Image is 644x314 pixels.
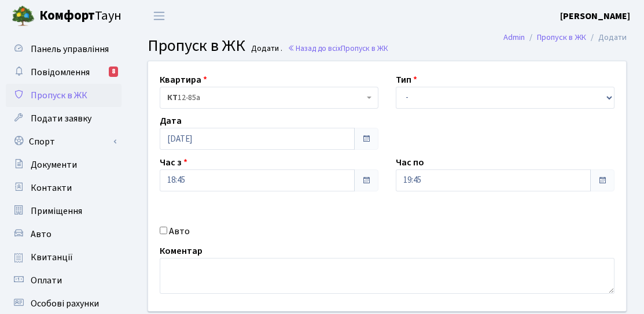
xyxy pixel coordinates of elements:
[249,44,282,54] small: Додати .
[12,5,35,28] img: logo.png
[6,200,122,223] a: Приміщення
[6,107,122,130] a: Подати заявку
[31,251,73,264] span: Квитанції
[560,10,630,23] b: [PERSON_NAME]
[39,6,122,26] span: Таун
[396,156,424,169] label: Час по
[6,61,122,84] a: Повідомлення8
[6,176,122,200] a: Контакти
[6,223,122,246] a: Авто
[39,6,95,25] b: Комфорт
[31,228,51,241] span: Авто
[109,67,118,77] div: 8
[31,158,77,171] span: Документи
[160,156,187,169] label: Час з
[31,66,90,79] span: Повідомлення
[167,92,178,104] b: КТ
[6,38,122,61] a: Панель управління
[6,269,122,292] a: Оплати
[31,43,109,56] span: Панель управління
[586,31,627,44] li: Додати
[288,43,388,54] a: Назад до всіхПропуск в ЖК
[31,89,87,102] span: Пропуск в ЖК
[31,205,82,217] span: Приміщення
[341,43,388,54] span: Пропуск в ЖК
[148,34,245,57] span: Пропуск в ЖК
[396,73,417,87] label: Тип
[560,9,630,23] a: [PERSON_NAME]
[6,130,122,153] a: Спорт
[6,84,122,107] a: Пропуск в ЖК
[537,31,586,43] a: Пропуск в ЖК
[31,297,99,310] span: Особові рахунки
[486,25,644,50] nav: breadcrumb
[160,87,378,109] span: <b>КТ</b>&nbsp;&nbsp;&nbsp;&nbsp;12-85а
[31,182,72,194] span: Контакти
[160,114,182,128] label: Дата
[31,112,91,125] span: Подати заявку
[169,224,190,238] label: Авто
[160,73,207,87] label: Квартира
[6,246,122,269] a: Квитанції
[160,244,203,258] label: Коментар
[167,92,364,104] span: <b>КТ</b>&nbsp;&nbsp;&nbsp;&nbsp;12-85а
[503,31,525,43] a: Admin
[31,274,62,287] span: Оплати
[145,6,174,25] button: Переключити навігацію
[6,153,122,176] a: Документи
